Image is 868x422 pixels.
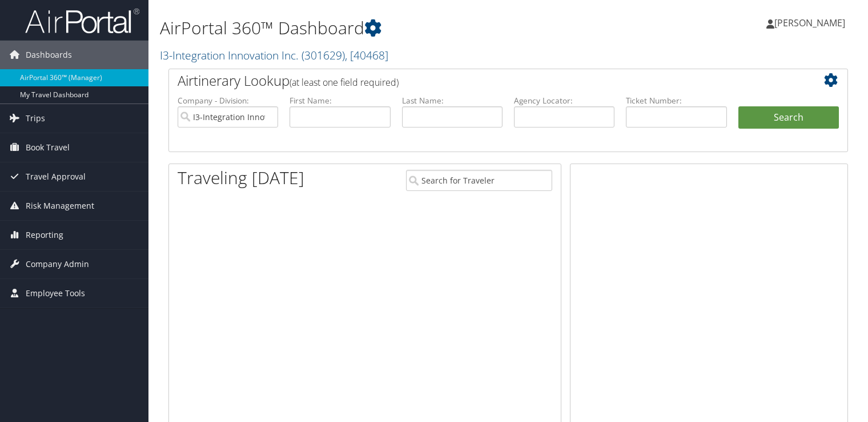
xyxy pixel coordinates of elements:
[774,17,845,29] span: [PERSON_NAME]
[26,279,85,308] span: Employee Tools
[26,104,45,133] span: Trips
[26,41,72,69] span: Dashboards
[26,192,94,220] span: Risk Management
[178,71,782,90] h2: Airtinerary Lookup
[160,16,624,40] h1: AirPortal 360™ Dashboard
[626,95,726,106] label: Ticket Number:
[178,95,278,106] label: Company - Division:
[25,7,139,34] img: airportal-logo.png
[160,47,388,63] a: I3-Integration Innovation Inc.
[514,95,614,106] label: Agency Locator:
[406,170,552,191] input: Search for Traveler
[302,47,345,63] span: ( 301629 )
[738,106,839,129] button: Search
[290,95,390,106] label: First Name:
[26,162,86,191] span: Travel Approval
[345,47,388,63] span: , [ 40468 ]
[766,6,857,40] a: [PERSON_NAME]
[290,76,399,89] span: (at least one field required)
[26,221,63,249] span: Reporting
[26,250,89,278] span: Company Admin
[26,133,70,162] span: Book Travel
[178,166,304,190] h1: Traveling [DATE]
[402,95,503,106] label: Last Name:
